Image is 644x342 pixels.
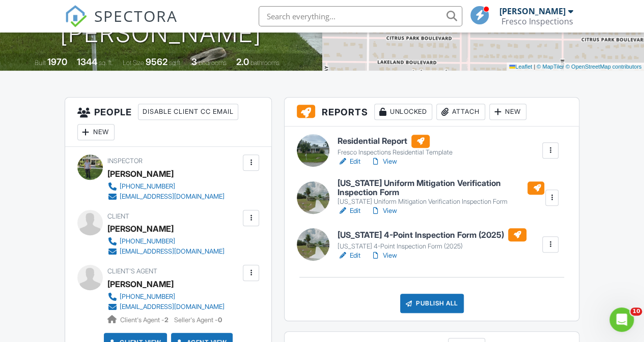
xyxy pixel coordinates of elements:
[120,182,175,191] div: [PHONE_NUMBER]
[164,316,169,324] strong: 2
[107,181,225,192] a: [PHONE_NUMBER]
[609,307,634,332] iframe: Intercom live chat
[236,56,249,67] div: 2.0
[338,148,453,157] div: Fresco Inspections Residential Template
[436,104,485,120] div: Attach
[107,212,129,220] span: Client
[120,293,175,301] div: [PHONE_NUMBER]
[94,5,178,26] span: SPECTORA
[338,242,526,251] div: [US_STATE] 4-Point Inspection Form (2025)
[120,237,175,245] div: [PHONE_NUMBER]
[107,267,157,275] span: Client's Agent
[120,303,225,311] div: [EMAIL_ADDRESS][DOMAIN_NAME]
[338,179,544,206] a: [US_STATE] Uniform Mitigation Verification Inspection Form [US_STATE] Uniform Mitigation Verifica...
[120,247,225,256] div: [EMAIL_ADDRESS][DOMAIN_NAME]
[107,192,225,202] a: [EMAIL_ADDRESS][DOMAIN_NAME]
[65,5,87,27] img: The Best Home Inspection Software - Spectora
[630,307,642,316] span: 10
[371,157,397,167] a: View
[199,59,227,67] span: bedrooms
[123,59,144,67] span: Lot Size
[65,14,178,35] a: SPECTORA
[107,246,225,257] a: [EMAIL_ADDRESS][DOMAIN_NAME]
[338,206,360,216] a: Edit
[499,6,566,16] div: [PERSON_NAME]
[169,59,182,67] span: sq.ft.
[77,56,97,67] div: 1344
[77,124,115,140] div: New
[174,316,222,324] span: Seller's Agent -
[489,104,526,120] div: New
[338,135,453,148] h6: Residential Report
[371,206,397,216] a: View
[338,157,360,167] a: Edit
[107,302,225,312] a: [EMAIL_ADDRESS][DOMAIN_NAME]
[566,64,641,70] a: © OpenStreetMap contributors
[146,56,167,67] div: 9562
[338,228,526,251] a: [US_STATE] 4-Point Inspection Form (2025) [US_STATE] 4-Point Inspection Form (2025)
[138,104,238,120] div: Disable Client CC Email
[218,316,222,324] strong: 0
[250,59,279,67] span: bathrooms
[65,98,272,147] h3: People
[509,64,532,70] a: Leaflet
[374,104,432,120] div: Unlocked
[107,221,174,236] div: [PERSON_NAME]
[537,64,564,70] a: © MapTiler
[285,98,579,127] h3: Reports
[259,6,462,26] input: Search everything...
[35,59,46,67] span: Built
[120,316,170,324] span: Client's Agent -
[338,198,544,206] div: [US_STATE] Uniform Mitigation Verification Inspection Form
[107,166,174,181] div: [PERSON_NAME]
[501,16,573,26] div: Fresco Inspections
[107,276,174,292] a: [PERSON_NAME]
[338,228,526,241] h6: [US_STATE] 4-Point Inspection Form (2025)
[107,157,143,165] span: Inspector
[47,56,67,67] div: 1970
[338,179,544,197] h6: [US_STATE] Uniform Mitigation Verification Inspection Form
[191,56,197,67] div: 3
[107,236,225,246] a: [PHONE_NUMBER]
[400,294,464,313] div: Publish All
[99,59,113,67] span: sq. ft.
[120,193,225,201] div: [EMAIL_ADDRESS][DOMAIN_NAME]
[371,251,397,261] a: View
[338,251,360,261] a: Edit
[534,64,535,70] span: |
[338,135,453,157] a: Residential Report Fresco Inspections Residential Template
[107,292,225,302] a: [PHONE_NUMBER]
